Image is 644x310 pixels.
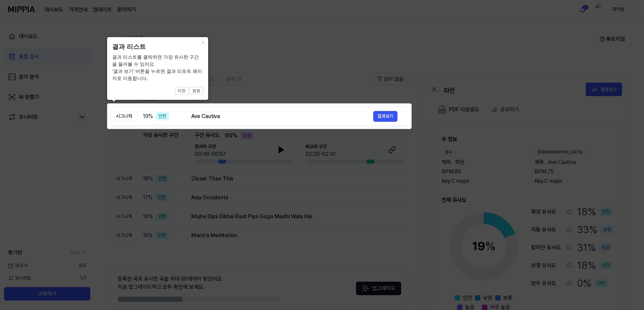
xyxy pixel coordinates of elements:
[143,112,153,120] span: 19 %
[156,112,169,120] div: 안전
[190,87,203,95] button: 완료
[175,87,188,95] button: 이전
[110,111,137,121] div: 시그니처
[112,54,203,82] div: 결과 리스트를 클릭하면 가장 유사한 구간을 들어볼 수 있어요. ‘결과 보기’ 버튼을 누르면 결과 리포트 페이지로 이동합니다.
[197,37,208,47] button: Close
[112,42,203,52] header: 결과 리스트
[373,111,397,122] button: 결과보기
[191,112,373,120] div: Ave Cautiva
